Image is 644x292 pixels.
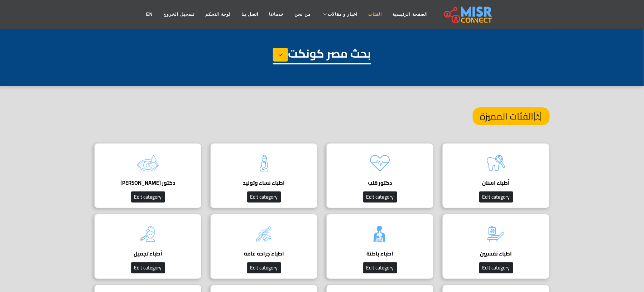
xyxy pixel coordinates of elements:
[453,180,539,186] h4: أطباء اسنان
[366,149,394,177] img: kQgAgBbLbYzX17DbAKQs.png
[158,8,200,21] a: تسجيل الخروج
[316,8,363,21] a: اخبار و مقالات
[444,5,492,23] img: main.misr_connect
[221,250,307,257] h4: اطباء جراحه عامة
[200,8,236,21] a: لوحة التحكم
[247,262,281,273] button: Edit category
[388,8,433,21] a: الصفحة الرئيسية
[479,262,513,273] button: Edit category
[236,8,264,21] a: اتصل بنا
[363,262,397,273] button: Edit category
[264,8,289,21] a: خدماتنا
[328,11,358,18] span: اخبار و مقالات
[141,8,158,21] a: EN
[273,47,371,64] h1: بحث مصر كونكت
[337,180,423,186] h4: دكتور قلب
[438,214,554,279] a: اطباء نفسيين Edit category
[322,143,438,208] a: دكتور قلب Edit category
[206,143,322,208] a: اطباء نساء وتوليد Edit category
[90,143,206,208] a: دكتور [PERSON_NAME] Edit category
[90,214,206,279] a: أطباء تجميل Edit category
[482,149,510,177] img: k714wZmFaHWIHbCst04N.png
[322,214,438,279] a: اطباء باطنة Edit category
[482,220,510,248] img: wzNEwxv3aCzPUCYeW7v7.png
[363,191,397,203] button: Edit category
[221,180,307,186] h4: اطباء نساء وتوليد
[453,250,539,257] h4: اطباء نفسيين
[134,149,162,177] img: O3vASGqC8OE0Zbp7R2Y3.png
[250,149,278,177] img: tQBIxbFzDjHNxea4mloJ.png
[250,220,278,248] img: Oi1DZGDTXfHRQb1rQtXk.png
[105,250,191,257] h4: أطباء تجميل
[206,214,322,279] a: اطباء جراحه عامة Edit category
[363,8,388,21] a: الفئات
[131,262,165,273] button: Edit category
[289,8,316,21] a: من نحن
[131,191,165,203] button: Edit category
[247,191,281,203] button: Edit category
[366,220,394,248] img: pfAWvOfsRsa0Gymt6gRE.png
[337,250,423,257] h4: اطباء باطنة
[473,107,550,125] h4: الفئات المميزة
[134,220,162,248] img: DjGqZLWENc0VUGkVFVvU.png
[479,191,513,203] button: Edit category
[105,180,191,186] h4: دكتور [PERSON_NAME]
[438,143,554,208] a: أطباء اسنان Edit category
